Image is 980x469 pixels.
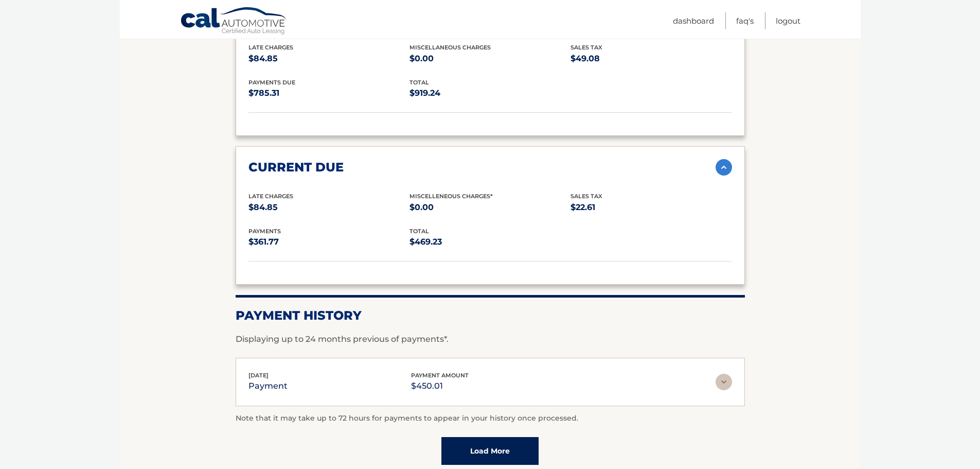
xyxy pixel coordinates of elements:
[248,228,281,235] span: payments
[409,51,571,66] p: $0.00
[248,44,293,51] span: Late Charges
[236,412,745,425] p: Note that it may take up to 72 hours for payments to appear in your history once processed.
[409,228,429,235] span: total
[571,51,732,66] p: $49.08
[409,200,571,215] p: $0.00
[776,12,800,29] a: Logout
[409,193,493,200] span: Miscelleneous Charges*
[248,379,288,393] p: payment
[409,44,491,51] span: Miscellaneous Charges
[411,372,469,379] span: payment amount
[180,7,288,37] a: Cal Automotive
[716,374,732,390] img: accordion-rest.svg
[409,235,571,249] p: $469.23
[248,86,409,100] p: $785.31
[409,86,571,100] p: $919.24
[248,235,409,249] p: $361.77
[571,44,602,51] span: Sales Tax
[441,437,539,465] a: Load More
[673,12,714,29] a: Dashboard
[248,160,344,175] h2: current due
[248,193,293,200] span: Late Charges
[236,308,745,323] h2: Payment History
[236,333,745,345] p: Displaying up to 24 months previous of payments*.
[716,159,732,176] img: accordion-active.svg
[409,79,429,86] span: total
[571,193,602,200] span: Sales Tax
[571,200,732,215] p: $22.61
[248,200,409,215] p: $84.85
[736,12,754,29] a: FAQ's
[248,79,295,86] span: Payments Due
[411,379,469,393] p: $450.01
[248,372,269,379] span: [DATE]
[248,51,409,66] p: $84.85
